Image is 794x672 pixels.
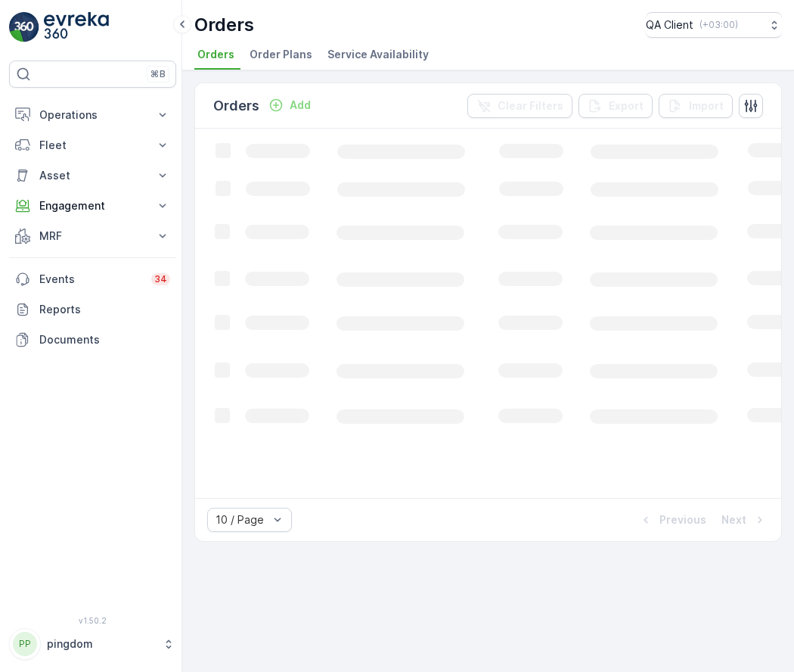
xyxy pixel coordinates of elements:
[467,94,572,118] button: Clear Filters
[250,47,312,62] span: Order Plans
[9,294,176,325] a: Reports
[9,130,176,160] button: Fleet
[9,100,176,130] button: Operations
[213,95,259,117] p: Orders
[39,332,170,347] p: Documents
[578,94,653,118] button: Export
[39,272,142,287] p: Events
[47,636,155,652] p: pingdom
[262,96,317,114] button: Add
[39,302,170,317] p: Reports
[39,107,146,123] p: Operations
[9,628,176,660] button: PPpingdom
[154,273,167,285] p: 34
[689,98,724,114] p: Import
[646,12,782,38] button: QA Client(+03:00)
[44,12,109,42] img: logo_light-DOdMpM7g.png
[721,512,746,527] p: Next
[9,12,39,42] img: logo
[39,229,146,244] p: MRF
[150,68,166,80] p: ⌘B
[646,17,693,33] p: QA Client
[290,98,311,113] p: Add
[197,47,234,62] span: Orders
[659,94,733,118] button: Import
[9,191,176,221] button: Engagement
[9,264,176,294] a: Events34
[39,198,146,213] p: Engagement
[637,511,708,529] button: Previous
[498,98,563,114] p: Clear Filters
[609,98,644,114] p: Export
[194,13,254,37] p: Orders
[720,511,769,529] button: Next
[9,616,176,625] span: v 1.50.2
[39,168,146,183] p: Asset
[9,221,176,251] button: MRF
[39,138,146,153] p: Fleet
[9,160,176,191] button: Asset
[9,325,176,355] a: Documents
[659,512,706,527] p: Previous
[13,632,37,656] div: PP
[327,47,429,62] span: Service Availability
[699,19,738,31] p: ( +03:00 )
